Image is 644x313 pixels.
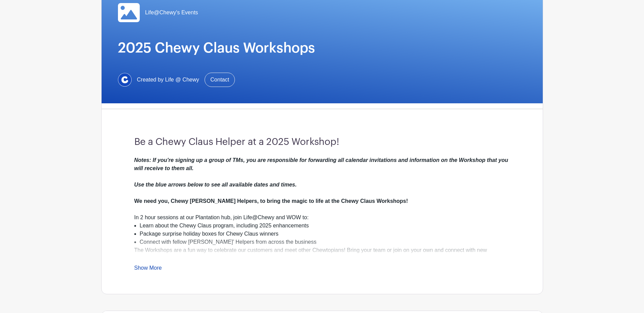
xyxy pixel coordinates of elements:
div: The Workshops are a fun way to celebrate our customers and meet other Chewtopians! Bring your tea... [134,246,510,303]
span: Created by Life @ Chewy [137,76,199,84]
strong: We need you, Chewy [PERSON_NAME] Helpers, to bring the magic to life at the Chewy Claus Workshops! [134,198,408,204]
span: Life@Chewy's Events [145,9,198,17]
li: Connect with fellow [PERSON_NAME]’ Helpers from across the business [140,238,510,246]
a: Contact [205,73,235,87]
div: In 2 hour sessions at our Plantation hub, join Life@Chewy and WOW to: [134,213,510,222]
img: 1629734264472.jfif [118,73,132,87]
h1: 2025 Chewy Claus Workshops [118,40,526,56]
h3: Be a Chewy Claus Helper at a 2025 Workshop! [134,136,510,148]
li: Package surprise holiday boxes for Chewy Claus winners [140,230,510,238]
a: Show More [134,265,162,273]
em: Notes: If you're signing up a group of TMs, you are responsible for forwarding all calendar invit... [134,157,508,188]
li: Learn about the Chewy Claus program, including 2025 enhancements [140,222,510,230]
